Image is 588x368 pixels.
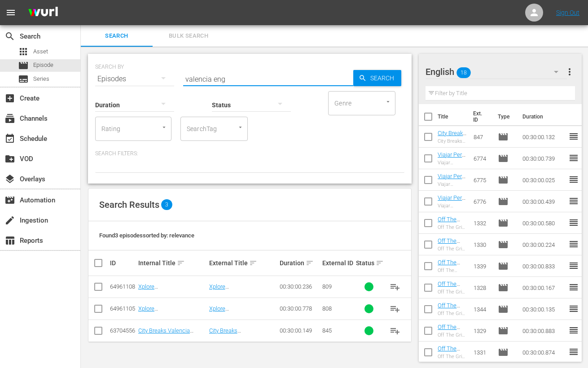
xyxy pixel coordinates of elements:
[438,259,465,299] a: Off The [PERSON_NAME], [GEOGRAPHIC_DATA] (ENG)
[384,298,406,320] button: playlist_add
[236,123,245,131] button: Open
[95,150,404,158] p: Search Filters:
[568,153,579,163] span: reorder
[438,138,466,144] div: City Breaks [GEOGRAPHIC_DATA], [GEOGRAPHIC_DATA]
[498,282,509,293] span: Episode
[519,169,568,191] td: 00:30:00.025
[556,9,579,16] a: Sign Out
[99,232,194,239] span: Found 3 episodes sorted by: relevance
[4,195,15,206] span: Automation
[33,61,53,70] span: Episode
[568,196,579,206] span: reorder
[438,151,465,171] a: Viajar Peru Huascaran (ENG)
[470,320,494,342] td: 1329
[498,218,509,228] span: Episode
[160,123,168,131] button: Open
[470,212,494,234] td: 1332
[519,277,568,298] td: 00:30:00.167
[568,131,579,142] span: reorder
[18,46,29,57] span: Asset
[519,126,568,148] td: 00:30:00.132
[18,74,29,84] span: Series
[438,224,466,230] div: Off The Grid [GEOGRAPHIC_DATA], [GEOGRAPHIC_DATA]
[470,298,494,320] td: 1344
[519,255,568,277] td: 00:30:00.833
[280,305,320,312] div: 00:30:00.778
[438,280,465,321] a: Off The Grid Tsomoriri, [GEOGRAPHIC_DATA] (ENG)
[390,303,400,314] span: playlist_add
[280,283,320,290] div: 00:30:00.236
[519,298,568,320] td: 00:30:00.135
[110,327,136,334] div: 63704556
[209,258,277,268] div: External Title
[438,160,466,166] div: Viajar [GEOGRAPHIC_DATA] Huascaran
[498,261,509,272] span: Episode
[438,324,465,357] a: Off The Grid Leh. [GEOGRAPHIC_DATA] (ENG)
[564,66,575,77] span: more_vert
[99,199,159,210] span: Search Results
[564,61,575,83] button: more_vert
[306,259,314,267] span: sort
[390,281,400,292] span: playlist_add
[353,70,401,86] button: Search
[470,169,494,191] td: 6775
[4,113,15,124] span: Channels
[519,234,568,255] td: 00:30:00.224
[498,239,509,250] span: Episode
[4,215,15,226] span: Ingestion
[438,181,466,187] div: Viajar [GEOGRAPHIC_DATA] [GEOGRAPHIC_DATA]
[568,325,579,336] span: reorder
[492,104,517,129] th: Type
[498,175,509,185] span: Episode
[110,305,136,312] div: 64961105
[138,283,193,303] a: Xplore [GEOGRAPHIC_DATA] Valencia 2 (Eng)
[376,259,384,267] span: sort
[470,277,494,298] td: 1328
[568,303,579,314] span: reorder
[498,304,509,315] span: Episode
[384,276,406,298] button: playlist_add
[33,74,49,83] span: Series
[177,259,185,267] span: sort
[4,133,15,144] span: Schedule
[5,7,16,18] span: menu
[18,60,29,71] span: Episode
[438,130,466,143] a: City Breaks Sofia(Eng)
[498,196,509,207] span: Episode
[438,237,465,291] a: Off The Grid Nubra valley, [GEOGRAPHIC_DATA] ([GEOGRAPHIC_DATA])
[438,194,465,221] a: Viajar Peru [PERSON_NAME] (ENG)
[322,259,354,267] div: External ID
[158,31,219,41] span: Bulk Search
[86,31,147,41] span: Search
[95,66,174,92] div: Episodes
[322,327,332,334] span: 845
[438,267,466,273] div: Off The [PERSON_NAME], [GEOGRAPHIC_DATA]
[138,327,196,341] a: City Breaks Valencia ([GEOGRAPHIC_DATA])
[249,259,257,267] span: sort
[438,311,466,316] div: Off The Grid [GEOGRAPHIC_DATA], [GEOGRAPHIC_DATA]
[161,199,172,210] span: 3
[438,302,465,342] a: Off The Grid Srinagar, [GEOGRAPHIC_DATA] (ENG)
[568,260,579,271] span: reorder
[438,216,466,276] a: Off The Grid [GEOGRAPHIC_DATA], [GEOGRAPHIC_DATA] ([GEOGRAPHIC_DATA])
[438,332,466,338] div: Off The Grid Leh. [GEOGRAPHIC_DATA]
[498,347,509,358] span: Episode
[280,327,320,334] div: 00:30:00.149
[438,203,466,209] div: Viajar [GEOGRAPHIC_DATA] [GEOGRAPHIC_DATA]
[280,258,320,268] div: Duration
[568,282,579,293] span: reorder
[322,283,332,290] span: 809
[470,234,494,255] td: 1330
[519,191,568,212] td: 00:30:00.439
[519,212,568,234] td: 00:30:00.580
[438,246,466,252] div: Off The Grid Nubra valley, [GEOGRAPHIC_DATA]
[568,217,579,228] span: reorder
[4,153,15,164] span: create_new_folder
[498,325,509,336] span: Episode
[568,346,579,357] span: reorder
[468,104,492,129] th: Ext. ID
[4,31,15,42] span: Search
[438,289,466,295] div: Off The Grid Tsomoriri, [GEOGRAPHIC_DATA]
[356,258,382,268] div: Status
[22,2,65,23] img: ans4CAIJ8jUAAAAAAAAAAAAAAAAAAAAAAAAgQb4GAAAAAAAAAAAAAAAAAAAAAAAAJMjXAAAAAAAAAAAAAAAAAAAAAAAAgAT5G...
